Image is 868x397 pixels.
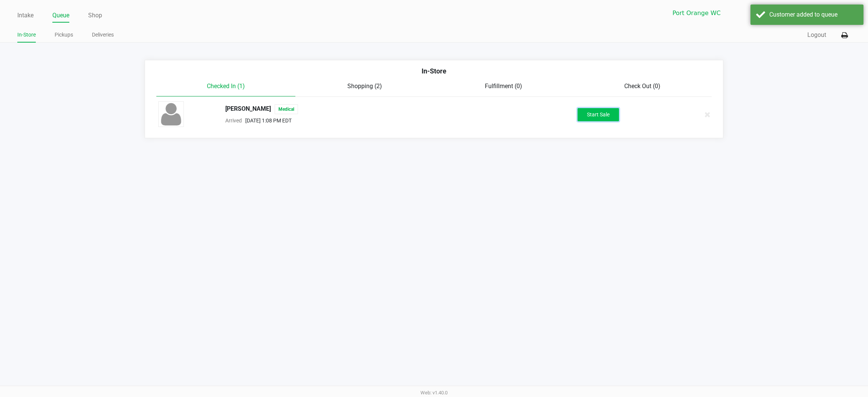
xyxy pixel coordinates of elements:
button: Logout [807,31,826,40]
a: Pickups [55,30,73,40]
span: Arrived [225,118,242,124]
span: In-Store [422,67,446,75]
a: Queue [52,10,69,21]
a: Deliveries [92,30,114,40]
button: Start Sale [578,108,619,121]
span: Port Orange WC [672,9,743,18]
button: Select [747,4,761,22]
a: Intake [17,10,34,21]
span: Check Out (0) [624,82,660,90]
span: [DATE] 1:08 PM EDT [242,118,292,124]
span: Web: v1.40.0 [420,390,448,395]
span: Checked In (1) [207,82,245,90]
span: Fulfillment (0) [485,82,522,90]
div: Customer added to queue [769,10,858,19]
a: Shop [88,10,102,21]
span: Medical [275,104,298,114]
a: In-Store [17,30,36,40]
span: Shopping (2) [347,82,382,90]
